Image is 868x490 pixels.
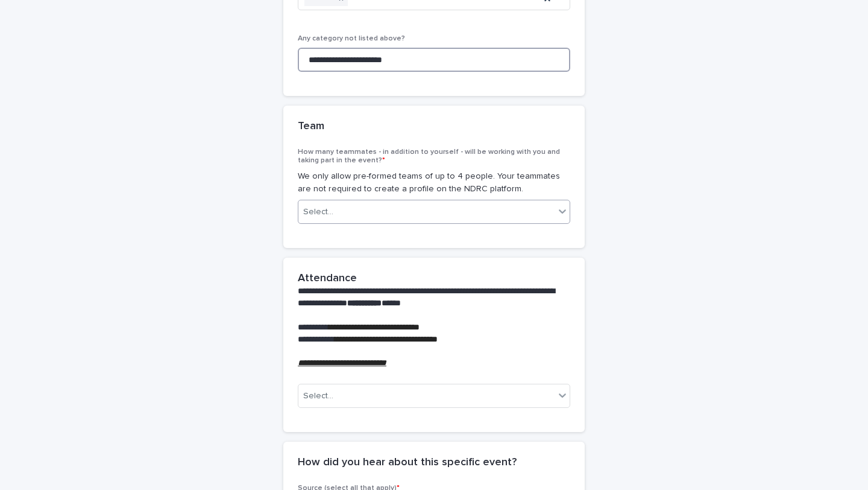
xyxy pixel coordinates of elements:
[298,148,560,164] span: How many teammates - in addition to yourself - will be working with you and taking part in the ev...
[298,170,570,196] p: We only allow pre-formed teams of up to 4 people. Your teammates are not required to create a pro...
[298,456,517,469] h2: How did you hear about this specific event?
[303,390,333,402] div: Select...
[298,272,357,285] h2: Attendance
[303,206,333,218] div: Select...
[298,35,405,42] span: Any category not listed above?
[298,120,324,133] h2: Team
